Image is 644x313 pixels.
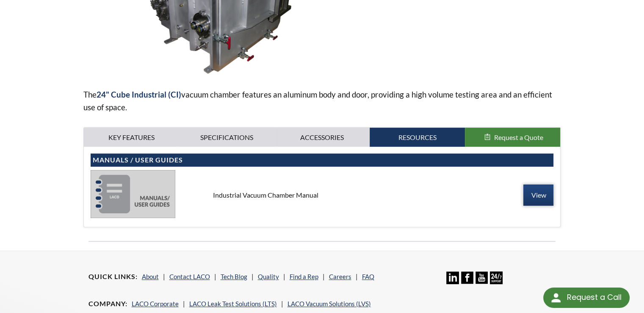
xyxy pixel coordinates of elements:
a: Key Features [84,128,179,147]
div: Industrial Vacuum Chamber Manual [206,190,438,200]
div: Request a Call [543,288,630,308]
button: Request a Quote [465,128,560,147]
strong: 24" Cube Industrial (CI) [97,89,181,99]
h4: Company [88,299,127,308]
span: Request a Quote [494,133,543,141]
h4: Manuals / User Guides [93,156,552,165]
a: Careers [329,273,351,280]
a: Resources [370,128,465,147]
a: 24/7 Support [490,278,502,285]
img: 24/7 Support Icon [490,271,502,284]
a: FAQ [362,273,374,280]
a: Tech Blog [221,273,247,280]
img: round button [549,291,563,305]
a: Accessories [274,128,370,147]
h4: Quick Links [88,272,138,281]
a: Contact LACO [169,273,210,280]
img: manuals-58eb83dcffeb6bffe51ad23c0c0dc674bfe46cf1c3d14eaecd86c55f24363f1d.jpg [91,170,175,218]
div: Request a Call [567,288,621,307]
a: About [142,273,159,280]
a: Specifications [179,128,274,147]
p: The vacuum chamber features an aluminum body and door, providing a high volume testing area and a... [83,88,561,114]
a: LACO Corporate [132,300,179,307]
a: Find a Rep [290,273,318,280]
a: View [523,184,553,206]
a: LACO Vacuum Solutions (LVS) [287,300,371,307]
a: Quality [258,273,279,280]
a: LACO Leak Test Solutions (LTS) [189,300,277,307]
